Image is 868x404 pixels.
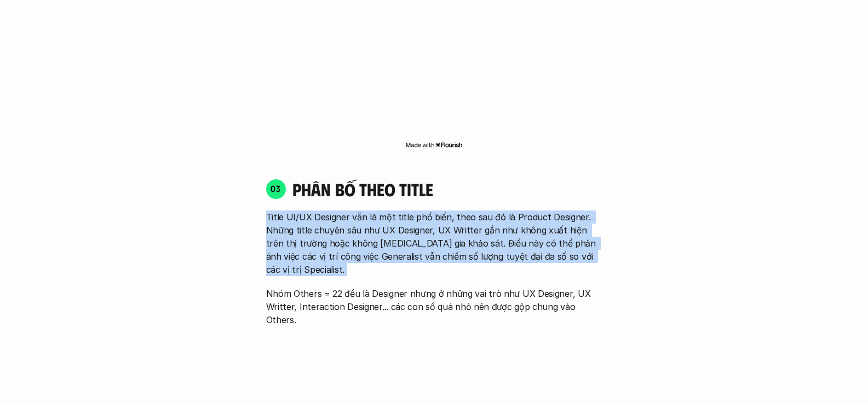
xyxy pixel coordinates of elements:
[266,287,602,326] p: Nhóm Others = 22 đều là Designer nhưng ở những vai trò như UX Designer, UX Writter, Interaction D...
[405,140,463,149] img: Made with Flourish
[266,210,602,276] p: Title UI/UX Designer vẫn là một title phổ biến, theo sau đó là Product Designer. Những title chuy...
[271,184,281,193] p: 03
[292,179,602,200] h4: phân bố theo title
